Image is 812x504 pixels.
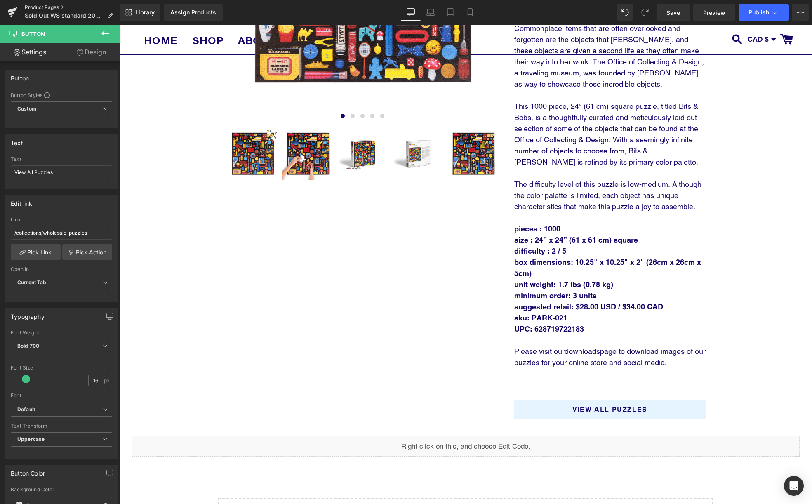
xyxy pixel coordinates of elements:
div: Font [11,393,112,398]
a: Mobile [460,4,480,21]
div: Background Color [11,487,112,492]
p: This 1000 piece, 24” (61 cm) square puzzle, titled Bits & Bobs, is a thoughtfully curated and met... [395,76,586,143]
img: Bits & Bobs - Wholesale [273,102,326,155]
span: Library [135,9,155,16]
a: Pick Action [62,244,112,260]
span: Save [666,8,680,17]
button: Redo [637,4,653,21]
img: Bits & Bobs - Wholesale [218,102,271,155]
a: downloads [445,322,481,331]
span: View All Puzzles [453,381,528,389]
div: Typography [11,309,45,320]
div: Open Intercom Messenger [784,476,804,496]
div: Text [11,135,23,146]
span: Publish [748,9,769,16]
img: Bits & Bobs - Wholesale [107,102,160,155]
a: Design [61,43,121,61]
b: Uppercase [17,436,45,442]
div: Button [11,70,29,82]
strong: pieces : 1000 [395,200,441,208]
strong: size : 24” x 24” (61 x 61 cm) square [395,211,519,219]
button: Undo [617,4,633,21]
div: Edit link [11,195,33,207]
div: Font Weight [11,330,112,336]
strong: difficulty : 2 / 5 box dimensions: 10.25" x 10.25" x 2" (26cm x 26cm x 5cm) unit weight: 1.7 lbs ... [395,222,582,309]
p: Please visit our page to download images of our puzzles for your online store and social media. [395,321,586,343]
div: Text Transform [11,423,112,429]
span: px [104,378,111,383]
a: Tablet [440,4,460,21]
button: More [792,4,809,21]
a: Product Pages [25,4,120,11]
a: Pick Link [11,244,61,260]
div: Text [11,156,112,162]
a: New Library [120,4,160,21]
a: View All Puzzles [395,375,586,395]
div: Link [11,217,112,223]
a: Laptop [421,4,440,21]
span: Sold Out WS standard 2000 pcs [25,12,104,19]
b: Current Tab [17,279,47,285]
img: Bits & Bobs - Wholesale [328,102,381,155]
a: Desktop [401,4,421,21]
b: Bold 700 [17,343,39,349]
button: Publish [739,4,789,21]
span: Preview [703,8,725,17]
input: https://your-shop.myshopify.com [11,226,112,240]
a: Preview [693,4,735,21]
div: Font Size [11,365,112,371]
div: Button Color [11,465,45,477]
b: Custom [17,106,36,113]
div: Assign Products [170,9,216,16]
span: Button [21,31,45,37]
img: Bits & Bobs - Wholesale [162,102,216,155]
div: Button Styles [11,92,112,98]
div: Open in [11,266,112,272]
i: Default [17,406,35,413]
p: The difficulty level of this puzzle is low-medium. Although the color palette is limited, each ob... [395,154,586,187]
